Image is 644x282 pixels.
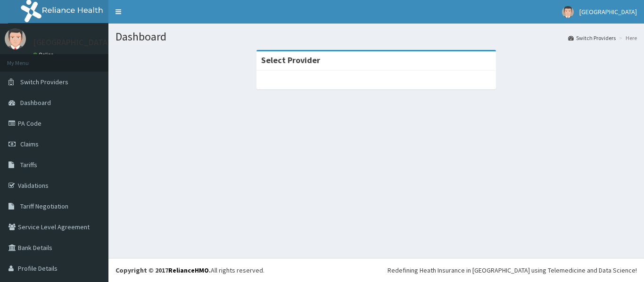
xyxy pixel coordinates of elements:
span: Dashboard [20,98,51,107]
h1: Dashboard [116,31,637,43]
span: [GEOGRAPHIC_DATA] [579,8,637,16]
div: Redefining Heath Insurance in [GEOGRAPHIC_DATA] using Telemedicine and Data Science! [388,266,637,275]
footer: All rights reserved. [108,258,644,282]
span: Tariff Negotiation [20,202,68,210]
li: Here [617,34,637,42]
strong: Copyright © 2017 . [116,266,211,274]
a: Online [33,51,56,58]
img: User Image [5,28,26,49]
strong: Select Provider [261,55,320,65]
a: RelianceHMO [168,266,209,274]
p: [GEOGRAPHIC_DATA] [33,38,111,47]
span: Claims [20,140,39,148]
img: User Image [562,6,574,18]
a: Switch Providers [568,34,616,42]
span: Switch Providers [20,78,68,86]
span: Tariffs [20,161,37,169]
